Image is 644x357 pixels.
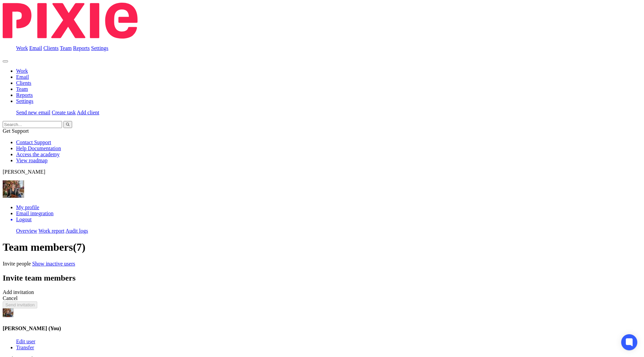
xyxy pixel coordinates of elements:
a: Edit user [16,339,35,344]
p: [PERSON_NAME] [3,169,641,175]
a: Team [60,45,71,51]
a: Work report [39,228,64,234]
a: View roadmap [16,158,48,163]
a: Contact Support [16,139,51,145]
a: Show inactive users [32,261,75,266]
a: Email integration [16,211,54,216]
img: 20241226_124325-EDIT.jpg [3,308,13,317]
a: Invite people [3,261,31,266]
a: Transfer [16,345,34,350]
span: Add invitation [3,289,34,295]
a: Send new email [16,110,50,115]
span: (You) [48,325,61,331]
a: Email [29,45,42,51]
a: Settings [91,45,109,51]
h1: Team members [3,241,641,253]
a: Reports [16,92,33,98]
a: Access the academy [16,152,60,157]
a: Settings [16,98,34,104]
a: My profile [16,204,39,210]
a: Clients [16,80,31,86]
div: Close this dialog window [3,295,641,301]
a: Team [16,86,28,92]
img: 20241226_124325-EDIT.jpg [3,180,24,198]
span: Invite team members [3,274,75,282]
a: Overview [16,228,37,234]
input: Search [3,121,62,128]
span: [PERSON_NAME] [3,325,47,331]
a: Reports [73,45,90,51]
a: Work [16,68,28,74]
a: Create task [52,110,76,115]
a: Clients [43,45,58,51]
img: Pixie [3,3,138,39]
button: Send invitation [3,301,37,308]
button: Search [63,121,72,128]
span: (7) [73,241,85,253]
a: Audit logs [65,228,88,234]
a: Email [16,74,29,80]
span: Get Support [3,128,29,134]
a: Help Documentation [16,145,61,151]
a: Work [16,45,28,51]
a: Logout [16,217,641,223]
a: Add client [77,110,99,115]
span: Logout [16,217,32,222]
